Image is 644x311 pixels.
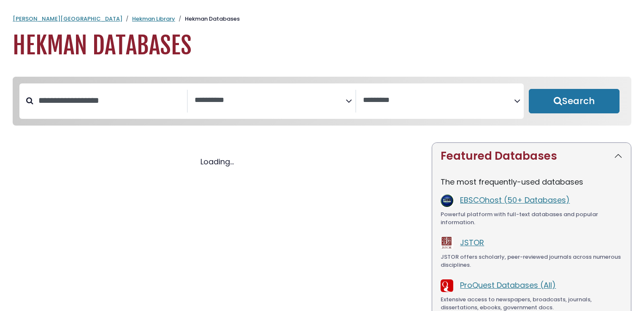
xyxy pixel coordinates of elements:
[441,253,622,269] div: JSTOR offers scholarly, peer-reviewed journals across numerous disciplines.
[363,96,514,105] textarea: Search
[13,15,631,23] nav: breadcrumb
[529,89,620,113] button: Submit for Search Results
[195,96,346,105] textarea: Search
[175,15,240,23] li: Hekman Databases
[13,32,631,60] h1: Hekman Databases
[13,77,631,126] nav: Search filters
[13,156,422,167] div: Loading...
[33,94,187,107] input: Search database by title or keyword
[460,280,556,290] a: ProQuest Databases (All)
[441,210,622,227] div: Powerful platform with full-text databases and popular information.
[13,15,122,23] a: [PERSON_NAME][GEOGRAPHIC_DATA]
[432,143,631,169] button: Featured Databases
[132,15,175,23] a: Hekman Library
[441,176,622,188] p: The most frequently-used databases
[460,237,484,248] a: JSTOR
[460,195,570,205] a: EBSCOhost (50+ Databases)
